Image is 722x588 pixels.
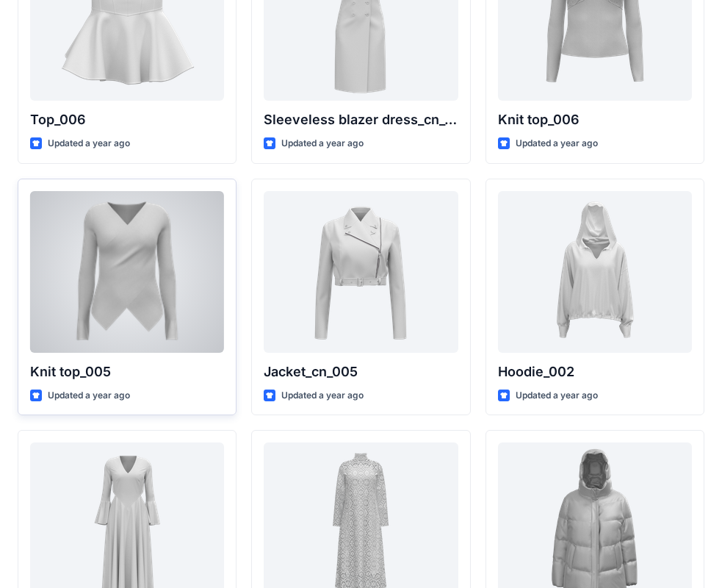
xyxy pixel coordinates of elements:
p: Knit top_005 [30,362,224,382]
a: Jacket_cn_005 [264,191,458,353]
a: Knit top_005 [30,191,224,353]
p: Sleeveless blazer dress_cn_001 [264,110,458,130]
p: Updated a year ago [48,388,130,404]
p: Updated a year ago [516,388,598,404]
p: Updated a year ago [48,136,130,151]
p: Knit top_006 [498,110,692,130]
a: Hoodie_002 [498,191,692,353]
p: Jacket_cn_005 [264,362,458,382]
p: Updated a year ago [516,136,598,151]
p: Top_006 [30,110,224,130]
p: Updated a year ago [281,136,364,151]
p: Updated a year ago [281,388,364,404]
p: Hoodie_002 [498,362,692,382]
